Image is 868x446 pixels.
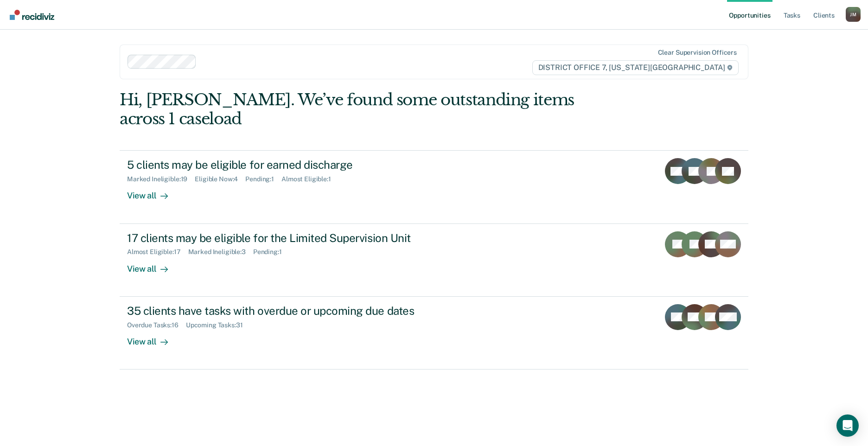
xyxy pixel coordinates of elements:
a: 5 clients may be eligible for earned dischargeMarked Ineligible:19Eligible Now:4Pending:1Almost E... [120,150,748,223]
div: Eligible Now : 4 [195,175,245,183]
span: DISTRICT OFFICE 7, [US_STATE][GEOGRAPHIC_DATA] [532,60,739,75]
div: Open Intercom Messenger [836,414,859,437]
div: Marked Ineligible : 3 [188,248,253,256]
div: Almost Eligible : 1 [281,175,338,183]
div: 5 clients may be eligible for earned discharge [127,158,453,172]
div: View all [127,329,179,347]
div: Pending : 1 [245,175,281,183]
div: J M [846,7,861,22]
div: Hi, [PERSON_NAME]. We’ve found some outstanding items across 1 caseload [120,90,623,128]
a: 35 clients have tasks with overdue or upcoming due datesOverdue Tasks:16Upcoming Tasks:31View all [120,297,748,370]
div: Upcoming Tasks : 31 [186,321,250,329]
div: Marked Ineligible : 19 [127,175,195,183]
div: 17 clients may be eligible for the Limited Supervision Unit [127,231,453,245]
button: Profile dropdown button [846,7,861,22]
div: Clear supervision officers [658,49,737,57]
div: Pending : 1 [253,248,289,256]
div: Overdue Tasks : 16 [127,321,186,329]
div: 35 clients have tasks with overdue or upcoming due dates [127,304,453,318]
div: View all [127,256,179,274]
a: 17 clients may be eligible for the Limited Supervision UnitAlmost Eligible:17Marked Ineligible:3P... [120,224,748,297]
div: View all [127,183,179,201]
div: Almost Eligible : 17 [127,248,188,256]
img: Recidiviz [10,10,54,20]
